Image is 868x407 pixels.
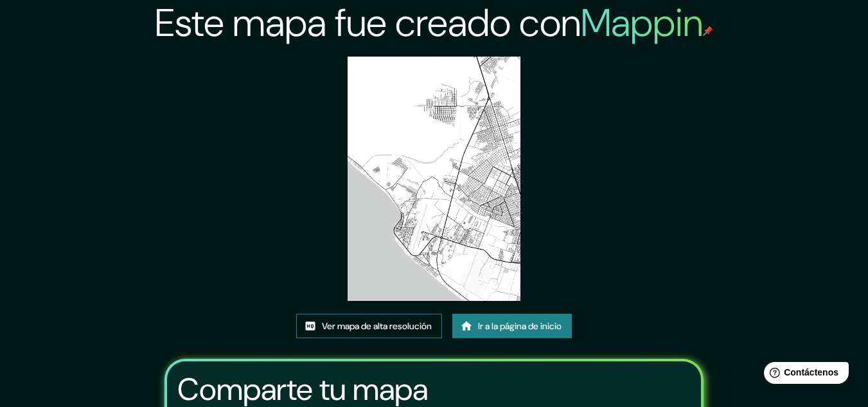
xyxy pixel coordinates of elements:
[478,320,562,332] font: Ir a la página de inicio
[348,57,520,301] img: created-map
[754,357,854,393] iframe: Lanzador de widgets de ayuda
[322,320,432,332] font: Ver mapa de alta resolución
[296,314,442,338] a: Ver mapa de alta resolución
[452,314,572,338] a: Ir a la página de inicio
[703,26,713,36] img: pin de mapeo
